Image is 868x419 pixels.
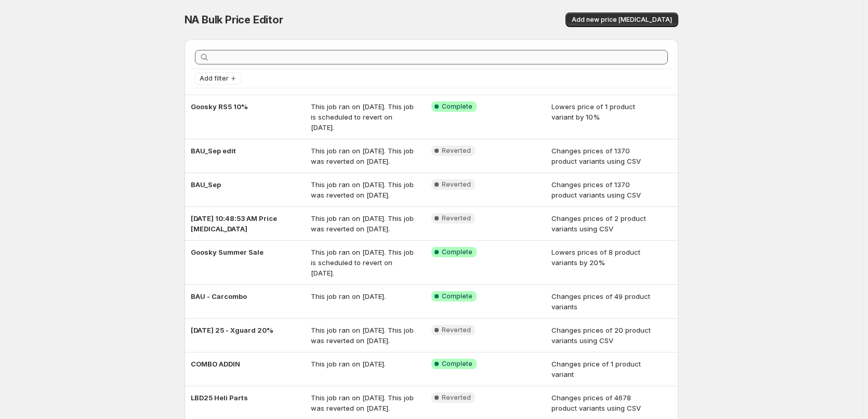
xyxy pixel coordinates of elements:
[191,214,277,233] span: [DATE] 10:48:53 AM Price [MEDICAL_DATA]
[191,102,248,111] span: Goosky RS5 10%
[311,214,414,233] span: This job ran on [DATE]. This job was reverted on [DATE].
[442,102,472,111] span: Complete
[442,248,472,256] span: Complete
[551,394,641,412] span: Changes prices of 4678 product variants using CSV
[551,248,640,267] span: Lowers prices of 8 product variants by 20%
[442,394,471,402] span: Reverted
[191,292,247,300] span: BAU - Carcombo
[551,292,650,311] span: Changes prices of 49 product variants
[311,326,414,345] span: This job ran on [DATE]. This job was reverted on [DATE].
[551,102,635,121] span: Lowers price of 1 product variant by 10%
[191,147,236,155] span: BAU_Sep edit
[200,74,229,83] span: Add filter
[311,292,386,300] span: This job ran on [DATE].
[565,12,678,27] button: Add new price [MEDICAL_DATA]
[311,102,414,132] span: This job ran on [DATE]. This job is scheduled to revert on [DATE].
[311,180,414,199] span: This job ran on [DATE]. This job was reverted on [DATE].
[442,147,471,155] span: Reverted
[442,180,471,189] span: Reverted
[191,326,273,334] span: [DATE] 25 - Xguard 20%
[442,292,472,300] span: Complete
[191,394,248,402] span: LBD25 Heli Parts
[311,360,386,368] span: This job ran on [DATE].
[442,214,471,222] span: Reverted
[551,180,641,199] span: Changes prices of 1370 product variants using CSV
[191,180,221,189] span: BAU_Sep
[551,147,641,165] span: Changes prices of 1370 product variants using CSV
[311,394,414,412] span: This job ran on [DATE]. This job was reverted on [DATE].
[195,72,241,85] button: Add filter
[311,248,414,277] span: This job ran on [DATE]. This job is scheduled to revert on [DATE].
[442,326,471,334] span: Reverted
[551,214,646,233] span: Changes prices of 2 product variants using CSV
[191,248,264,256] span: Goosky Summer Sale
[191,360,240,368] span: COMBO ADDIN
[442,360,472,368] span: Complete
[311,147,414,165] span: This job ran on [DATE]. This job was reverted on [DATE].
[185,14,283,26] span: NA Bulk Price Editor
[551,360,641,378] span: Changes price of 1 product variant
[572,16,672,24] span: Add new price [MEDICAL_DATA]
[551,326,651,345] span: Changes prices of 20 product variants using CSV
